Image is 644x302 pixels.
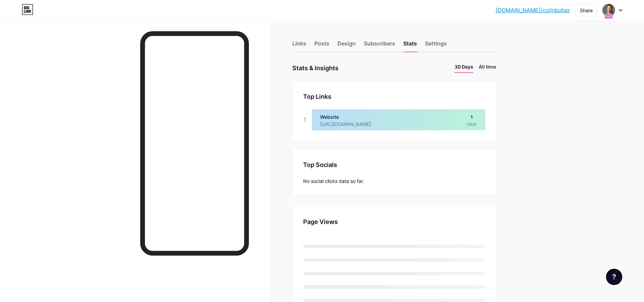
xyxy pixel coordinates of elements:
div: No social clicks data so far. [303,177,485,185]
div: Top Links [303,92,485,101]
div: Links [292,39,306,52]
div: Page Views [303,217,485,226]
div: Subscribers [364,39,395,52]
div: 1 [303,109,307,130]
div: Stats [403,39,417,52]
div: Stats & Insights [292,63,338,73]
div: Settings [425,39,447,52]
div: Posts [314,39,329,52]
img: testingbilal [602,4,615,17]
div: Share [580,7,593,14]
a: [DOMAIN_NAME]/colinbober [496,6,570,14]
li: 30 Days [455,63,473,73]
div: Design [337,39,356,52]
li: All time [479,63,496,73]
div: Top Socials [303,160,485,169]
